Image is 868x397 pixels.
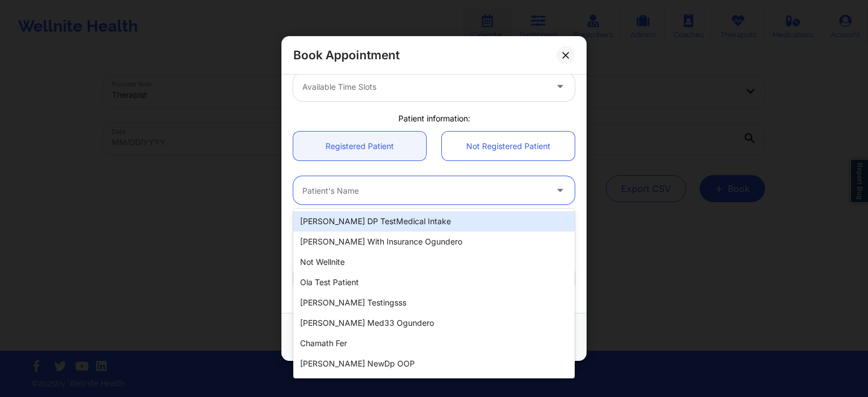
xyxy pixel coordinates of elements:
[442,132,575,160] a: Not Registered Patient
[293,47,400,63] h2: Book Appointment
[293,374,575,394] div: ny client
[293,313,575,333] div: [PERSON_NAME] Med33 Ogundero
[293,333,575,354] div: Chamath fer
[293,272,575,293] div: Ola test patient
[293,252,575,272] div: Not Wellnite
[285,113,583,124] div: Patient information:
[293,232,575,252] div: [PERSON_NAME] With Insurance Ogundero
[293,211,575,232] div: [PERSON_NAME] DP TestMedical Intake
[293,132,426,160] a: Registered Patient
[293,293,575,313] div: [PERSON_NAME] Testingsss
[293,354,575,374] div: [PERSON_NAME] NewDp OOP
